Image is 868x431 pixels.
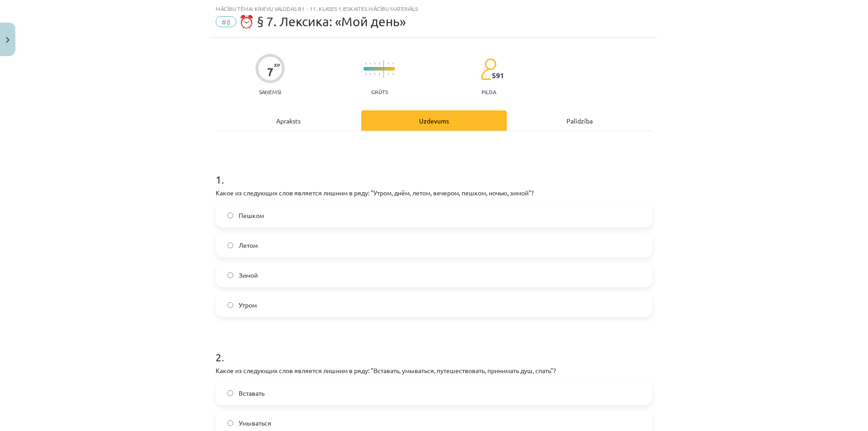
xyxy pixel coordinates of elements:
img: icon-short-line-57e1e144782c952c97e751825c79c345078a6d821885a25fce030b3d8c18986b.svg [370,73,371,75]
p: Saņemsi [255,89,285,95]
p: Какое из следующих слов является лишним в ряду: "Вставать, умываться, путешествовать, принимать д... [216,366,652,375]
img: icon-close-lesson-0947bae3869378f0d4975bcd49f059093ad1ed9edebbc8119c70593378902aed.svg [6,37,9,43]
img: icon-short-line-57e1e144782c952c97e751825c79c345078a6d821885a25fce030b3d8c18986b.svg [379,73,380,75]
img: students-c634bb4e5e11cddfef0936a35e636f08e4e9abd3cc4e673bd6f9a4125e45ecb1.svg [481,58,496,81]
input: Пешком [227,213,233,218]
p: Grūts [371,89,388,95]
span: 591 [492,71,504,80]
div: Mācību tēma: Krievu valodas b1 - 11. klases 1.ieskaites mācību materiāls [216,5,652,12]
img: icon-short-line-57e1e144782c952c97e751825c79c345078a6d821885a25fce030b3d8c18986b.svg [365,73,366,75]
img: icon-long-line-d9ea69661e0d244f92f715978eff75569469978d946b2353a9bb055b3ed8787d.svg [383,60,384,78]
img: icon-short-line-57e1e144782c952c97e751825c79c345078a6d821885a25fce030b3d8c18986b.svg [365,62,366,65]
input: Летом [227,242,233,248]
span: Вставать [239,388,264,398]
img: icon-short-line-57e1e144782c952c97e751825c79c345078a6d821885a25fce030b3d8c18986b.svg [379,62,380,65]
span: Пешком [239,211,264,220]
div: Apraksts [216,110,361,131]
img: icon-short-line-57e1e144782c952c97e751825c79c345078a6d821885a25fce030b3d8c18986b.svg [374,73,375,75]
img: icon-short-line-57e1e144782c952c97e751825c79c345078a6d821885a25fce030b3d8c18986b.svg [392,73,393,75]
img: icon-short-line-57e1e144782c952c97e751825c79c345078a6d821885a25fce030b3d8c18986b.svg [370,62,371,65]
div: 7 [267,66,274,78]
h1: 1 . [216,157,652,185]
div: Palīdzība [507,110,652,131]
input: Зимой [227,272,233,278]
span: Утром [239,300,257,310]
input: Умываться [227,420,233,426]
span: Умываться [239,418,271,428]
span: #8 [216,16,236,27]
span: Зимой [239,270,258,280]
img: icon-short-line-57e1e144782c952c97e751825c79c345078a6d821885a25fce030b3d8c18986b.svg [388,73,389,75]
p: Какое из следующих слов является лишним в ряду: "Утром, днём, летом, вечером, пешком, ночью, зимой"? [216,188,652,198]
img: icon-short-line-57e1e144782c952c97e751825c79c345078a6d821885a25fce030b3d8c18986b.svg [392,62,393,65]
img: icon-short-line-57e1e144782c952c97e751825c79c345078a6d821885a25fce030b3d8c18986b.svg [388,62,389,65]
span: XP [274,62,280,67]
input: Утром [227,302,233,308]
p: pilda [481,89,496,95]
h1: 2 . [216,335,652,363]
span: Летом [239,241,258,250]
input: Вставать [227,390,233,396]
div: Uzdevums [361,110,507,131]
img: icon-short-line-57e1e144782c952c97e751825c79c345078a6d821885a25fce030b3d8c18986b.svg [374,62,375,65]
span: ⏰ § 7. Лексика: «Мой день» [239,14,406,29]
